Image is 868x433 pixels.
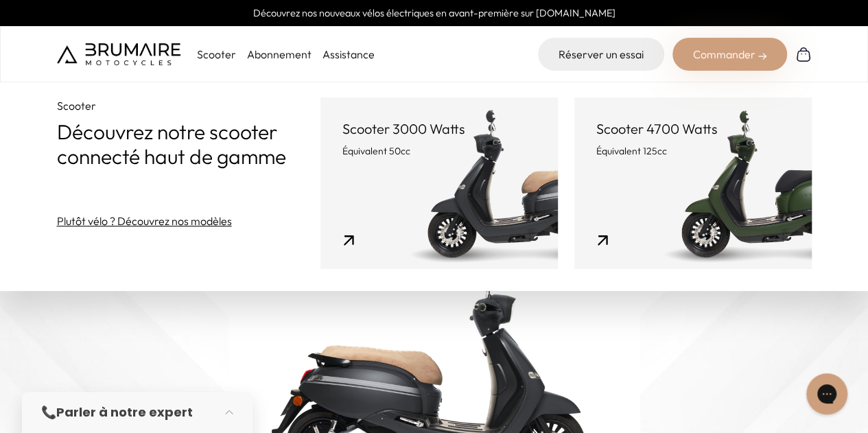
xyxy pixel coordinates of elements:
img: right-arrow-2.png [758,52,766,60]
a: Plutôt vélo ? Découvrez nos modèles [57,213,232,229]
a: Abonnement [247,47,312,61]
img: Brumaire Motocycles [57,43,180,65]
p: Équivalent 50cc [342,144,536,158]
p: Scooter 3000 Watts [342,119,536,139]
div: Commander [672,38,787,71]
a: Assistance [322,47,375,61]
iframe: Gorgias live chat messenger [799,368,854,419]
p: Équivalent 125cc [596,144,790,158]
img: Panier [795,46,812,62]
p: Scooter [197,46,236,62]
a: Réserver un essai [538,38,664,71]
p: Scooter [57,97,320,114]
a: Scooter 4700 Watts Équivalent 125cc [574,97,812,269]
a: Scooter 3000 Watts Équivalent 50cc [320,97,558,269]
p: Scooter 4700 Watts [596,119,790,139]
p: Découvrez notre scooter connecté haut de gamme [57,119,320,169]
